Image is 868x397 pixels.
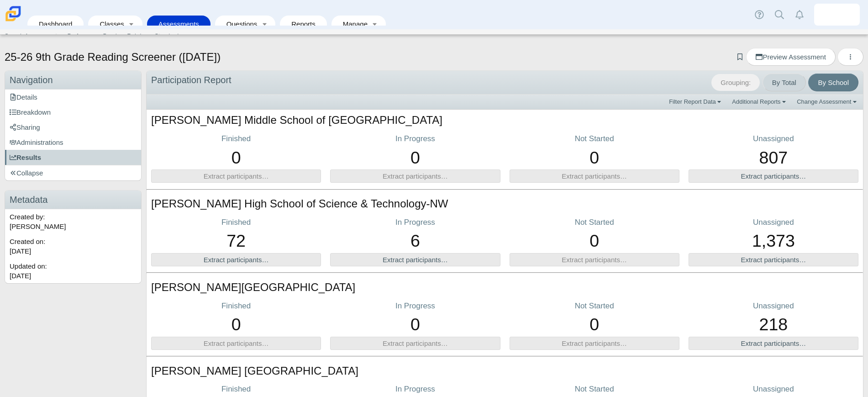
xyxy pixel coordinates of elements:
[5,120,141,135] a: Sharing
[330,133,500,144] h3: In Progress
[368,16,381,32] a: Toggle expanded
[5,105,141,120] a: Breakdown
[562,172,627,180] span: Extract participants…
[689,312,858,337] div: 218
[510,217,679,228] h3: Not Started
[667,97,725,106] a: Filter Report Data
[5,259,141,283] div: Updated on:
[1,29,63,43] a: Search Assessments
[32,16,79,32] a: Dashboard
[151,363,358,379] h2: [PERSON_NAME] [GEOGRAPHIC_DATA]
[383,172,448,180] span: Extract participants…
[5,209,141,234] div: Created by: [PERSON_NAME]
[220,16,258,32] a: Questions
[330,301,500,312] h3: In Progress
[204,256,269,264] a: Extract participants…
[756,53,826,61] span: Preview Assessment
[151,196,448,212] h2: [PERSON_NAME] High School of Science & Technology-NW
[510,133,679,144] h3: Not Started
[808,74,858,91] a: By School
[204,172,269,180] span: Extract participants…
[151,280,355,295] h2: [PERSON_NAME][GEOGRAPHIC_DATA]
[789,5,810,25] a: Alerts
[10,247,31,255] time: Jun 17, 2025 at 4:24 PM
[63,29,123,43] a: Performance Bands
[562,256,627,264] span: Extract participants…
[746,48,835,66] a: Preview Assessment
[689,229,858,253] div: 1,373
[383,256,448,264] a: Extract participants…
[151,133,321,144] h3: Finished
[5,49,221,65] h1: 25-26 9th Grade Reading Screener ([DATE])
[763,74,806,91] a: By Total
[689,133,858,144] h3: Unassigned
[330,146,500,170] div: 0
[151,217,321,228] h3: Finished
[689,217,858,228] h3: Unassigned
[152,16,206,32] a: Assessments
[10,154,41,161] span: Results
[741,256,806,264] a: Extract participants…
[510,301,679,312] h3: Not Started
[741,339,806,347] a: Extract participants…
[10,75,53,85] span: Navigation
[689,384,858,395] h3: Unassigned
[330,217,500,228] h3: In Progress
[151,29,185,43] a: Standards
[151,112,442,128] h2: [PERSON_NAME] Middle School of [GEOGRAPHIC_DATA]
[147,71,863,95] div: Participation Report
[814,4,860,26] a: ryan.miller.3kvJtI
[123,29,151,43] a: Rubrics
[284,16,322,32] a: Reports
[5,90,141,105] a: Details
[258,16,271,32] a: Toggle expanded
[562,339,627,347] span: Extract participants…
[330,384,500,395] h3: In Progress
[10,108,51,116] span: Breakdown
[510,312,679,337] div: 0
[510,384,679,395] h3: Not Started
[151,229,321,253] div: 72
[4,4,23,23] img: Carmen School of Science & Technology
[151,301,321,312] h3: Finished
[830,7,844,22] img: ryan.miller.3kvJtI
[330,229,500,253] div: 6
[4,17,23,25] a: Carmen School of Science & Technology
[510,146,679,170] div: 0
[689,301,858,312] h3: Unassigned
[5,191,141,209] h3: Metadata
[689,146,858,170] div: 807
[204,339,269,347] span: Extract participants…
[5,165,141,180] a: Collapse
[5,150,141,165] a: Results
[383,339,448,347] span: Extract participants…
[794,97,861,106] a: Change Assessment
[711,74,760,91] span: Grouping:
[741,172,806,180] a: Extract participants…
[93,16,125,32] a: Classes
[10,93,37,101] span: Details
[125,16,138,32] a: Toggle expanded
[5,234,141,259] div: Created on:
[10,123,40,131] span: Sharing
[330,312,500,337] div: 0
[10,272,31,280] time: Jun 17, 2025 at 4:25 PM
[151,146,321,170] div: 0
[5,135,141,150] a: Administrations
[736,53,744,61] a: Add bookmark
[151,384,321,395] h3: Finished
[10,169,43,177] span: Collapse
[336,16,368,32] a: Manage
[730,97,790,106] a: Additional Reports
[510,229,679,253] div: 0
[10,138,63,146] span: Administrations
[837,48,863,66] button: More options
[151,312,321,337] div: 0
